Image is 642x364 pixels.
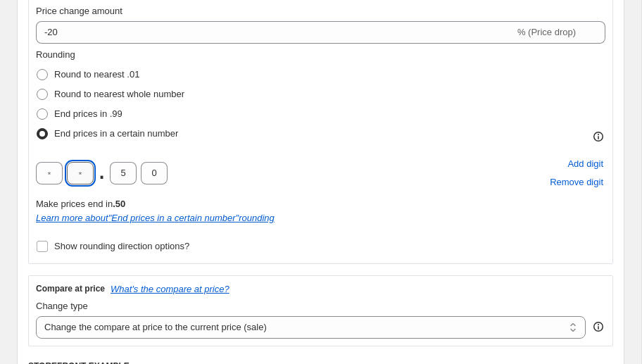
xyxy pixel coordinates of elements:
[36,162,63,184] input: ﹡
[567,157,603,171] span: Add digit
[548,173,605,192] button: Remove placeholder
[36,6,122,16] span: Price change amount
[36,283,105,294] h3: Compare at price
[54,108,122,119] span: End prices in .99
[36,49,75,60] span: Rounding
[36,213,275,223] i: Learn more about " End prices in a certain number " rounding
[36,21,515,44] input: -15
[550,175,603,189] span: Remove digit
[36,213,275,223] a: Learn more about"End prices in a certain number"rounding
[54,128,178,139] span: End prices in a certain number
[54,241,189,251] span: Show rounding direction options?
[113,199,125,209] b: .50
[98,162,106,184] span: .
[67,162,94,184] input: ﹡
[36,199,125,209] span: Make prices end in
[54,89,184,99] span: Round to nearest whole number
[591,320,605,334] div: help
[110,162,137,184] input: ﹡
[111,284,229,294] button: What's the compare at price?
[54,69,139,80] span: Round to nearest .01
[517,27,576,37] span: % (Price drop)
[141,162,168,184] input: ﹡
[565,155,605,173] button: Add placeholder
[36,301,88,311] span: Change type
